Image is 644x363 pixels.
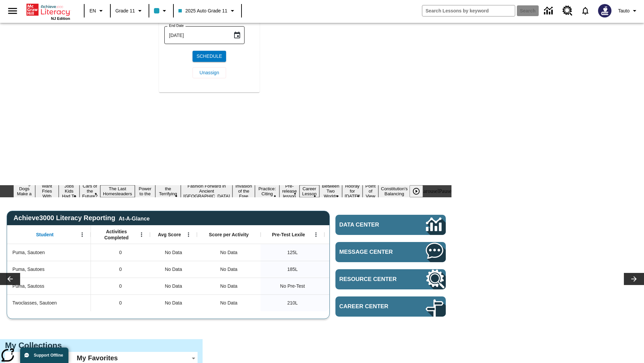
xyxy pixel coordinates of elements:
[59,177,79,205] button: Slide 3 Dirty Jobs Kids Had To Do
[100,185,135,197] button: Slide 5 The Last Homesteaders
[280,283,305,290] span: No Pre-Test, Puma, Sautoss
[335,242,446,262] a: Message Center
[169,23,184,28] label: End Date
[151,5,171,17] button: Class color is light blue. Change class color
[176,5,239,17] button: Class: 2025 Auto Grade 11, Select your class
[209,232,249,238] span: Score per Activity
[300,185,319,197] button: Slide 12 Career Lesson
[193,51,226,62] button: Schedule
[36,232,54,238] span: Student
[410,188,451,194] div: heroCarouselPause
[119,214,150,222] div: At-A-Glance
[150,261,197,278] div: No Data, Puma, Sautoes
[342,183,363,200] button: Slide 14 Hooray for Constitution Day!
[618,7,630,14] span: Tauto
[324,261,388,278] div: 185 Lexile, At or above expected, Puma, Sautoes
[339,303,406,310] span: Career Center
[217,279,240,293] div: No Data, Puma, Sautoss
[335,215,446,235] a: Data Center
[217,246,240,259] div: No Data, Puma, Sautoen
[135,180,156,202] button: Slide 6 Solar Power to the People
[272,232,305,238] span: Pre-Test Lexile
[91,278,150,294] div: 0, Puma, Sautoss
[287,249,298,256] span: 125 Lexile, Puma, Sautoen
[319,183,342,200] button: Slide 13 Between Two Worlds
[339,276,406,283] span: Resource Center
[624,273,644,285] button: Lesson carousel, Next
[324,244,388,261] div: Beginning reader 125 Lexile, ER, Based on the Lexile Reading measure, student is an Emerging Read...
[161,263,185,276] span: No Data
[13,214,150,222] span: Achieve3000 Literacy Reporting
[615,5,641,17] button: Profile/Settings
[91,294,150,311] div: 0, Twoclasses, Sautoen
[119,249,122,256] span: 0
[137,230,147,240] button: Open Menu
[12,266,45,273] span: Puma, Sautoes
[594,2,615,19] button: Select a new avatar
[200,69,219,76] span: Unassign
[150,244,197,261] div: No Data, Puma, Sautoen
[20,348,68,363] button: Support Offline
[230,29,244,42] button: Choose date, selected date is Oct 7, 2025
[150,278,197,294] div: No Data, Puma, Sautoss
[155,180,180,202] button: Slide 7 Attack of the Terrifying Tomatoes
[94,229,139,241] span: Activities Completed
[119,266,122,273] span: 0
[13,180,35,202] button: Slide 1 Diving Dogs Make a Splash
[90,7,96,14] span: EN
[410,185,430,197] div: Play
[119,299,122,307] span: 0
[26,3,70,16] a: Home
[287,266,298,273] span: 185 Lexile, Puma, Sautoes
[119,283,122,290] span: 0
[193,67,226,78] button: Unassign
[335,269,446,289] a: Resource Center, Will open in new tab
[540,2,558,20] a: Data Center
[79,183,100,200] button: Slide 4 Cars of the Future?
[217,263,240,276] div: No Data, Puma, Sautoes
[558,2,577,20] a: Resource Center, Will open in new tab
[410,185,423,197] button: Play
[34,353,63,358] span: Support Offline
[77,230,87,240] button: Open Menu
[287,299,298,307] span: 210 Lexile, Twoclasses, Sautoen
[115,7,135,14] span: Grade 11
[335,296,446,317] a: Career Center
[12,299,57,307] span: Twoclasses, Sautoen
[311,230,321,240] button: Open Menu
[324,294,388,311] div: Beginning reader 210 Lexile, ER, Based on the Lexile Reading measure, student is an Emerging Read...
[91,261,150,278] div: 0, Puma, Sautoes
[183,230,194,240] button: Open Menu
[181,183,233,200] button: Slide 8 Fashion Forward in Ancient Rome
[5,341,198,350] h3: My Collections
[577,2,594,19] a: Notifications
[12,249,45,256] span: Puma, Sautoen
[324,278,388,294] div: No Data, Puma, Sautoss
[279,183,300,200] button: Slide 11 Pre-release lesson
[158,232,181,238] span: Avg Score
[197,53,222,60] span: Schedule
[161,296,185,310] span: No Data
[26,2,70,21] div: Home
[217,296,240,310] div: No Data, Twoclasses, Sautoen
[161,279,185,293] span: No Data
[378,180,411,202] button: Slide 16 The Constitution's Balancing Act
[339,249,406,255] span: Message Center
[3,1,22,21] button: Open side menu
[178,7,227,14] span: 2025 Auto Grade 11
[113,5,147,17] button: Grade: Grade 11, Select a grade
[164,26,228,44] input: MMMM-DD-YYYY
[161,246,185,259] span: No Data
[12,283,44,290] span: Puma, Sautoss
[255,180,279,202] button: Slide 10 Mixed Practice: Citing Evidence
[232,177,255,205] button: Slide 9 The Invasion of the Free CD
[422,5,515,16] input: search field
[35,177,59,205] button: Slide 2 Do You Want Fries With That?
[91,244,150,261] div: 0, Puma, Sautoen
[339,221,403,228] span: Data Center
[150,294,197,311] div: No Data, Twoclasses, Sautoen
[363,183,378,200] button: Slide 15 Point of View
[87,5,108,17] button: Language: EN, Select a language
[598,4,611,17] img: Avatar
[51,16,70,21] span: NJ Edition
